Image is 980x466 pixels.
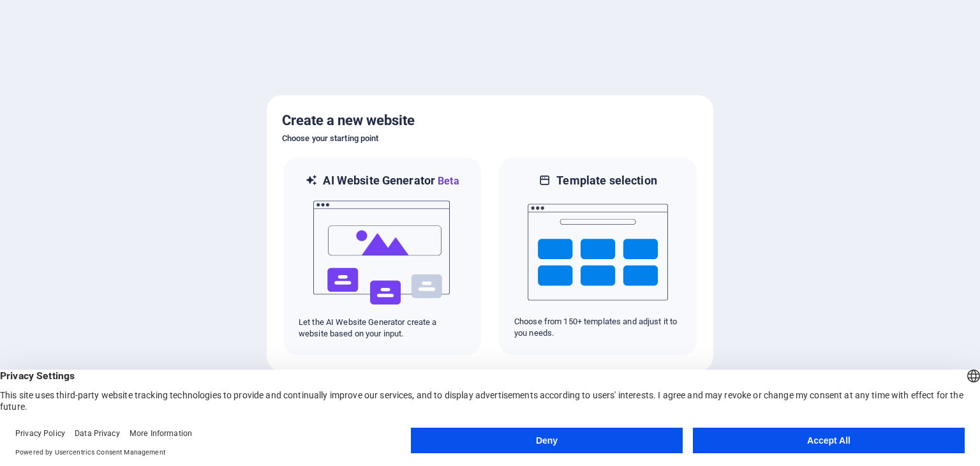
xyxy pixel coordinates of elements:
h6: Template selection [556,173,657,188]
div: Template selectionChoose from 150+ templates and adjust it to you needs. [498,156,698,356]
p: Choose from 150+ templates and adjust it to you needs. [514,316,681,339]
span: Beta [435,175,459,187]
h5: Create a new website [282,110,698,131]
img: ai [312,189,452,317]
p: Let the AI Website Generator create a website based on your input. [299,317,466,340]
div: AI Website GeneratorBetaaiLet the AI Website Generator create a website based on your input. [282,156,482,356]
h6: AI Website Generator [323,173,459,189]
h6: Choose your starting point [282,131,698,146]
